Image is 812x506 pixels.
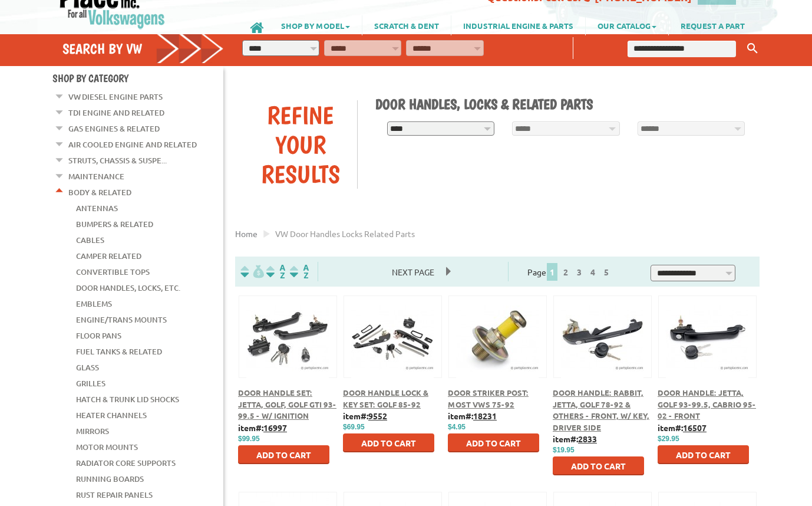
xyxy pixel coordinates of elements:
a: 5 [601,267,612,277]
a: 2 [560,267,571,277]
a: Gas Engines & Related [68,121,160,136]
a: Bumpers & Related [76,216,153,232]
img: filterpricelow.svg [240,265,264,278]
span: 1 [547,263,557,281]
div: Refine Your Results [244,100,357,189]
a: Convertible Tops [76,264,150,280]
a: Next Page [380,267,446,277]
a: REQUEST A PART [669,15,757,35]
a: Home [235,228,258,239]
img: Sort by Sales Rank [288,265,311,278]
h4: Search by VW [62,40,224,57]
a: Radiator Core Supports [76,455,176,471]
a: Grilles [76,376,105,391]
a: Motor Mounts [76,439,138,455]
a: Floor Pans [76,328,121,343]
a: Antennas [76,201,118,216]
a: Rust Repair Panels [76,487,153,502]
button: Add to Cart [343,433,434,452]
span: Add to Cart [676,449,731,460]
a: INDUSTRIAL ENGINE & PARTS [451,15,585,35]
a: Air Cooled Engine and Related [68,137,197,152]
a: Struts, Chassis & Suspe... [68,153,167,168]
a: Running Boards [76,471,144,487]
a: Door Handle Lock & Key Set: Golf 85-92 [343,387,428,409]
span: Add to Cart [361,438,416,448]
a: Fuel Tanks & Related [76,344,162,359]
span: Next Page [380,263,446,281]
a: Door Handles, Locks, Etc. [76,280,180,295]
a: Door Striker Post: most VWs 75-92 [448,387,529,409]
span: $69.95 [343,423,365,431]
span: $19.95 [553,446,575,454]
a: Glass [76,360,99,375]
u: 16997 [263,422,287,433]
a: 3 [574,267,585,277]
a: Heater Channels [76,408,147,423]
span: $4.95 [448,423,466,431]
b: item#: [553,433,597,444]
a: SCRATCH & DENT [362,15,451,35]
img: Sort by Headline [264,265,288,278]
a: Door Handle: Rabbit, Jetta, Golf 78-92 & Others - Front, w/ Key, Driver Side [553,387,649,432]
a: Door Handle Set: Jetta, Golf, Golf GTI 93-99.5 - w/ Ignition [238,387,336,420]
a: Cables [76,232,104,248]
u: 2833 [578,433,597,444]
a: SHOP BY MODEL [269,15,362,35]
u: 9552 [368,410,387,421]
button: Add to Cart [553,456,644,475]
a: OUR CATALOG [586,15,668,35]
b: item#: [343,410,387,421]
div: Page [508,262,632,281]
span: $29.95 [658,435,679,443]
b: item#: [448,410,497,421]
a: Maintenance [68,169,124,184]
button: Add to Cart [448,433,539,452]
span: Add to Cart [571,461,626,471]
button: Add to Cart [658,445,749,464]
a: Camper Related [76,248,141,264]
h4: Shop By Category [52,72,223,84]
a: Emblems [76,296,112,311]
a: Engine/Trans Mounts [76,312,167,327]
a: Body & Related [68,185,131,200]
h1: Door Handles, Locks & Related Parts [375,96,751,113]
a: TDI Engine and Related [68,105,164,120]
a: VW Diesel Engine Parts [68,89,163,104]
a: Mirrors [76,423,109,439]
b: item#: [658,422,707,433]
a: Hatch & Trunk Lid Shocks [76,392,179,407]
span: VW door handles locks related parts [275,228,415,239]
button: Add to Cart [238,445,329,464]
b: item#: [238,422,287,433]
a: Door Handle: Jetta, Golf 93-99.5, Cabrio 95-02 - Front [658,387,756,420]
button: Keyword Search [744,39,761,58]
u: 18231 [473,410,497,421]
a: 4 [587,267,598,277]
span: $99.95 [238,435,260,443]
span: Add to Cart [256,449,311,460]
u: 16507 [683,422,707,433]
span: Add to Cart [466,438,521,448]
